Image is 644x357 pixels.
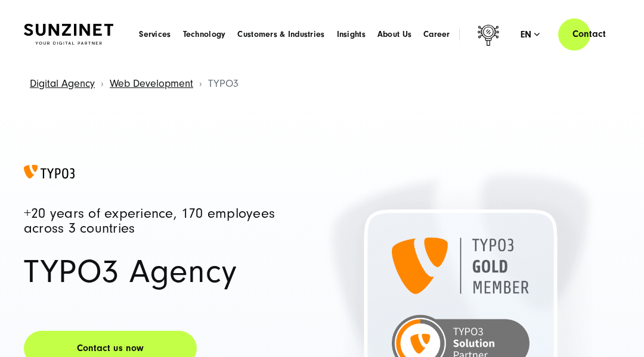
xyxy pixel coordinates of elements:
img: TYPO3 Logo in orange und schwarz -TYPO3 Agentur für Entwicklung, Implementierung und Support [24,165,75,179]
h4: +20 years of experience, 170 employees across 3 countries [24,206,301,236]
a: Services [139,29,171,40]
a: Contact [558,17,620,51]
img: SUNZINET Full Service Digital Agentur [24,24,113,45]
a: About Us [377,29,411,40]
span: TYPO3 [208,77,239,90]
a: Technology [183,29,226,40]
h1: TYPO3 Agency [24,255,301,289]
a: Career [423,29,450,40]
a: Digital Agency [30,77,95,90]
a: Insights [337,29,366,40]
div: en [521,29,540,40]
a: Customers & Industries [237,29,324,40]
a: Web Development [110,77,193,90]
